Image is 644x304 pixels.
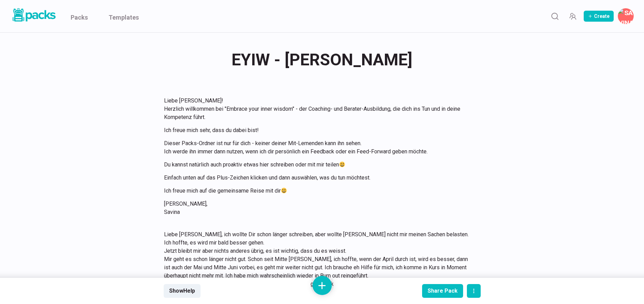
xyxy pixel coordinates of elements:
[10,7,57,25] a: Packs logo
[467,284,481,298] button: actions
[164,97,472,121] p: Liebe [PERSON_NAME]! Herzlich willkommen bei "Embrace your inner wisdom" - der Coaching- und Bera...
[428,287,458,294] div: Share Pack
[422,284,463,298] button: Share Pack
[10,7,57,23] img: Packs logo
[164,284,201,298] button: ShowHelp
[164,200,472,216] p: [PERSON_NAME], Savina
[164,174,472,182] p: Einfach unten auf das Plus-Zeichen klicken und dann auswählen, was du tun möchtest.
[281,188,287,193] img: 😃
[566,9,580,23] button: Manage Team Invites
[164,126,472,134] p: Ich freue mich sehr, dass du dabei bist!
[584,11,614,22] button: Create Pack
[164,187,472,195] p: Ich freue mich auf die gemeinsame Reise mit dir
[618,8,634,24] button: Savina Tilmann
[548,9,562,23] button: Search
[339,162,345,167] img: 😃
[232,46,412,73] span: EYIW - [PERSON_NAME]
[164,161,472,169] p: Du kannst natürlich auch proaktiv etwas hier schreiben oder mit mir teilen
[164,139,472,156] p: Dieser Packs-Ordner ist nur für dich - keiner deiner Mit-Lernenden kann ihn sehen. Ich werde ihn ...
